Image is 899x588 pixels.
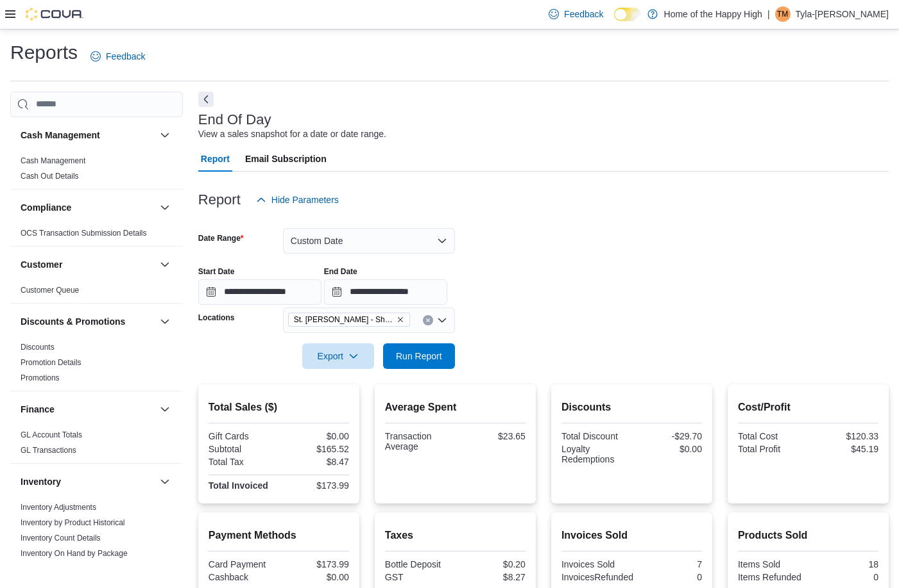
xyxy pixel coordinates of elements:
[157,474,173,489] button: Inventory
[85,44,150,69] a: Feedback
[21,403,55,416] h3: Finance
[614,8,641,21] input: Dark Mode
[21,342,55,352] span: Discounts
[198,192,241,208] h3: Report
[383,343,455,369] button: Run Report
[738,400,878,415] h2: Cost/Profit
[634,444,702,454] div: $0.00
[777,6,788,22] span: TM
[561,528,702,543] h2: Invoices Sold
[397,316,404,323] button: Remove St. Albert - Shoppes @ Giroux - Fire & Flower from selection in this group
[283,228,455,254] button: Custom Date
[21,373,60,383] span: Promotions
[738,528,878,543] h2: Products Sold
[21,403,155,416] button: Finance
[458,431,526,441] div: $23.65
[21,357,81,368] span: Promotion Details
[21,475,61,488] h3: Inventory
[21,315,125,328] h3: Discounts & Promotions
[767,6,770,22] p: |
[21,285,79,295] span: Customer Queue
[21,446,76,455] a: GL Transactions
[209,559,277,569] div: Card Payment
[738,431,806,441] div: Total Cost
[21,549,128,558] a: Inventory On Hand by Package
[157,314,173,329] button: Discounts & Promotions
[245,146,327,172] span: Email Subscription
[21,445,76,455] span: GL Transactions
[294,313,394,326] span: St. [PERSON_NAME] - Shoppes @ [PERSON_NAME] - Fire & Flower
[251,187,344,213] button: Hide Parameters
[664,6,762,22] p: Home of the Happy High
[396,350,442,363] span: Run Report
[561,431,629,441] div: Total Discount
[561,400,702,415] h2: Discounts
[385,559,453,569] div: Bottle Deposit
[157,127,173,143] button: Cash Management
[157,257,173,272] button: Customer
[271,193,339,206] span: Hide Parameters
[26,8,83,20] img: Cova
[21,358,81,367] a: Promotion Details
[21,129,155,142] button: Cash Management
[21,229,147,238] a: OCS Transaction Submission Details
[21,228,147,238] span: OCS Transaction Submission Details
[21,373,60,382] a: Promotions
[775,6,791,22] div: Tyla-Moon Simpson
[21,534,101,543] a: Inventory Count Details
[201,146,230,172] span: Report
[385,431,453,452] div: Transaction Average
[21,171,79,181] span: Cash Out Details
[198,266,235,277] label: Start Date
[21,258,155,271] button: Customer
[21,518,125,527] a: Inventory by Product Historical
[561,444,629,464] div: Loyalty Redemptions
[544,1,608,27] a: Feedback
[21,503,96,512] a: Inventory Adjustments
[157,402,173,417] button: Finance
[209,400,349,415] h2: Total Sales ($)
[21,172,79,181] a: Cash Out Details
[21,286,79,295] a: Customer Queue
[634,431,702,441] div: -$29.70
[614,21,615,22] span: Dark Mode
[638,572,702,582] div: 0
[198,92,214,107] button: Next
[561,572,633,582] div: InvoicesRefunded
[21,518,125,528] span: Inventory by Product Historical
[281,457,349,467] div: $8.47
[10,339,183,391] div: Discounts & Promotions
[738,559,806,569] div: Items Sold
[324,279,447,305] input: Press the down key to open a popover containing a calendar.
[198,233,244,243] label: Date Range
[810,572,878,582] div: 0
[281,559,349,569] div: $173.99
[281,444,349,454] div: $165.52
[458,572,526,582] div: $8.27
[10,40,78,65] h1: Reports
[10,153,183,189] div: Cash Management
[21,533,101,543] span: Inventory Count Details
[10,282,183,303] div: Customer
[561,559,629,569] div: Invoices Sold
[796,6,889,22] p: Tyla-[PERSON_NAME]
[423,315,433,325] button: Clear input
[21,430,82,440] span: GL Account Totals
[209,444,277,454] div: Subtotal
[810,431,878,441] div: $120.33
[310,343,366,369] span: Export
[21,315,155,328] button: Discounts & Promotions
[324,266,357,277] label: End Date
[21,201,71,214] h3: Compliance
[281,572,349,582] div: $0.00
[21,258,62,271] h3: Customer
[21,430,82,439] a: GL Account Totals
[281,480,349,491] div: $173.99
[21,129,100,142] h3: Cash Management
[198,313,235,323] label: Locations
[385,400,526,415] h2: Average Spent
[21,502,96,512] span: Inventory Adjustments
[458,559,526,569] div: $0.20
[21,548,128,559] span: Inventory On Hand by Package
[385,572,453,582] div: GST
